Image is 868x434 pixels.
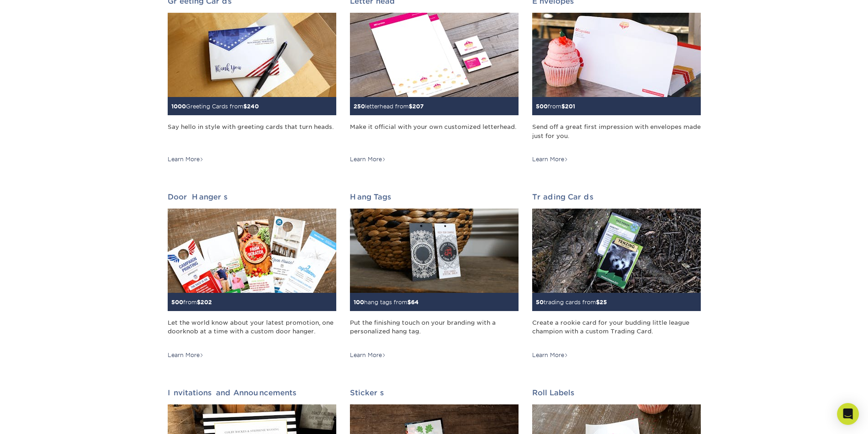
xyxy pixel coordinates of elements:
div: Make it official with your own customized letterhead. [350,123,519,149]
span: 1000 [171,103,186,110]
div: Say hello in style with greeting cards that turn heads. [168,123,336,149]
h2: Roll Labels [532,388,701,397]
small: Greeting Cards from [171,103,259,110]
div: Let the world know about your latest promotion, one doorknob at a time with a custom door hanger. [168,318,336,345]
span: $ [197,299,200,306]
span: 25 [600,299,607,306]
div: Put the finishing touch on your branding with a personalized hang tag. [350,318,519,345]
h2: Door Hangers [168,193,336,201]
span: $ [243,103,247,110]
div: Learn More [532,351,568,359]
small: from [536,103,575,110]
h2: Hang Tags [350,193,519,201]
img: Trading Cards [532,209,701,293]
a: Door Hangers 500from$202 Let the world know about your latest promotion, one doorknob at a time w... [168,193,336,359]
span: $ [409,103,412,110]
a: Hang Tags 100hang tags from$64 Put the finishing touch on your branding with a personalized hang ... [350,193,519,359]
div: Learn More [168,155,204,163]
span: 100 [354,299,364,306]
span: 201 [565,103,575,110]
span: 240 [247,103,259,110]
span: 202 [200,299,212,306]
div: Learn More [532,155,568,163]
img: Greeting Cards [168,13,336,97]
span: 500 [171,299,183,306]
span: 64 [411,299,419,306]
div: Create a rookie card for your budding little league champion with a custom Trading Card. [532,318,701,345]
h2: Trading Cards [532,193,701,201]
div: Learn More [168,351,204,359]
small: from [171,299,212,306]
img: Hang Tags [350,209,519,293]
span: $ [596,299,600,306]
small: hang tags from [354,299,419,306]
div: Open Intercom Messenger [837,403,859,425]
div: Learn More [350,155,386,163]
span: 207 [412,103,424,110]
a: Trading Cards 50trading cards from$25 Create a rookie card for your budding little league champio... [532,193,701,359]
div: Send off a great first impression with envelopes made just for you. [532,123,701,149]
small: trading cards from [536,299,607,306]
small: letterhead from [354,103,424,110]
img: Letterhead [350,13,519,97]
span: 250 [354,103,365,110]
h2: Stickers [350,388,519,397]
h2: Invitations and Announcements [168,388,336,397]
span: $ [561,103,565,110]
div: Learn More [350,351,386,359]
img: Door Hangers [168,209,336,293]
span: 500 [536,103,548,110]
span: $ [407,299,411,306]
span: 50 [536,299,544,306]
img: Envelopes [532,13,701,97]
